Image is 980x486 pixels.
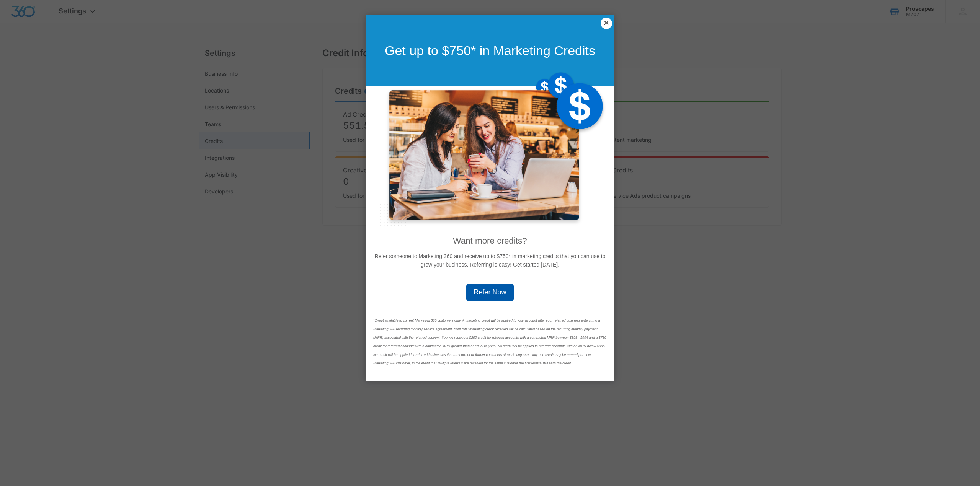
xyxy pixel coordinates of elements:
p: Refer someone to Marketing 360 and receive up to $750* in marketing credits that you can use to g... [373,252,607,269]
a: Close modal [601,18,612,29]
h1: Get up to $750* in Marketing Credits [373,43,607,58]
h2: Want more credits? [373,236,607,246]
a: Refer Now [466,284,513,301]
span: *Credit available to current Marketing 360 customers only. A marketing credit will be applied to ... [373,319,606,365]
